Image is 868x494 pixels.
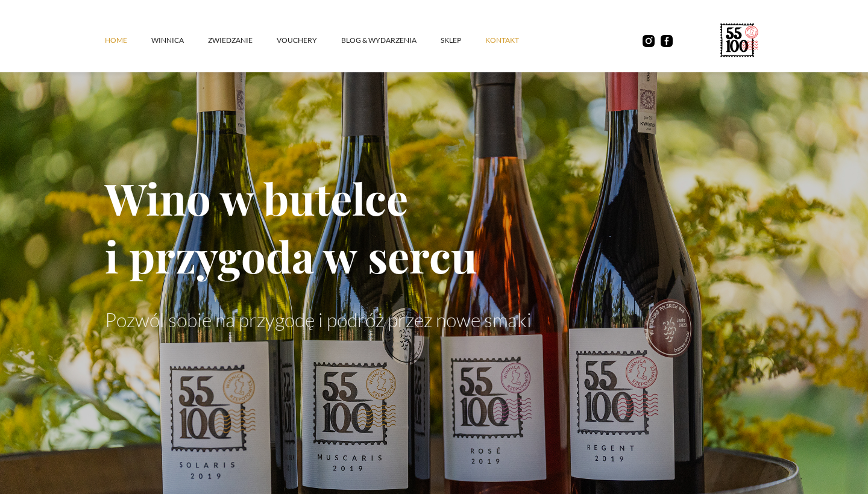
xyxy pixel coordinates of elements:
[441,22,485,58] a: SKLEP
[105,22,151,58] a: Home
[208,22,277,58] a: ZWIEDZANIE
[151,22,208,58] a: winnica
[485,22,543,58] a: kontakt
[277,22,341,58] a: vouchery
[105,169,763,284] h1: Wino w butelce i przygoda w sercu
[341,22,441,58] a: Blog & Wydarzenia
[105,308,763,331] p: Pozwól sobie na przygodę i podróż przez nowe smaki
